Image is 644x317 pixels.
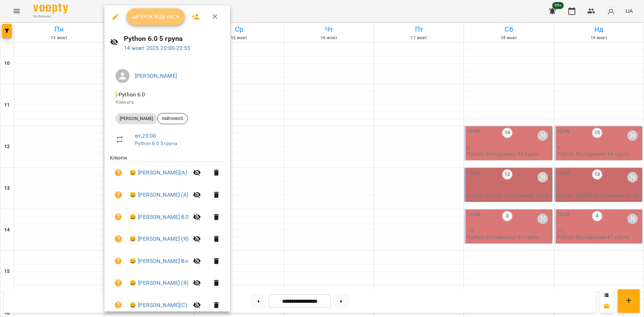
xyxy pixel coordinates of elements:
a: 😀 [PERSON_NAME] Вл [129,257,188,265]
button: Візит ще не сплачено. Додати оплату? [110,231,127,247]
span: [PERSON_NAME] [116,115,157,122]
button: Візит ще не сплачено. Додати оплату? [110,275,127,291]
button: Візит ще не сплачено. Додати оплату? [110,297,127,314]
a: Python 6.0 5 група [135,140,177,146]
div: пайтон605 [157,113,188,124]
a: 😀 [PERSON_NAME] (Я) [129,235,188,243]
span: Урок відбувся [132,12,179,21]
button: Візит ще не сплачено. Додати оплату? [110,253,127,269]
button: Візит ще не сплачено. Додати оплату? [110,209,127,225]
button: Урок відбувся [127,8,185,25]
button: Візит ще не сплачено. Додати оплату? [110,164,127,181]
a: 😀 [PERSON_NAME] (А) [129,191,188,199]
h6: Python 6.0 5 група [124,33,225,44]
span: - Python 6.0 [116,91,147,98]
span: пайтон605 [158,115,187,122]
a: 14 жовт 2025 20:00-20:55 [124,45,190,51]
a: 😀 [PERSON_NAME] ВЛ [129,213,189,221]
a: 😀 [PERSON_NAME](С) [129,301,187,309]
p: Кімната [116,99,219,106]
a: [PERSON_NAME] [135,72,177,79]
a: вт , 20:00 [135,132,156,139]
a: 😀 [PERSON_NAME](А) [129,169,187,177]
a: 😀 [PERSON_NAME] (Я) [129,279,188,287]
button: Візит ще не сплачено. Додати оплату? [110,187,127,203]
